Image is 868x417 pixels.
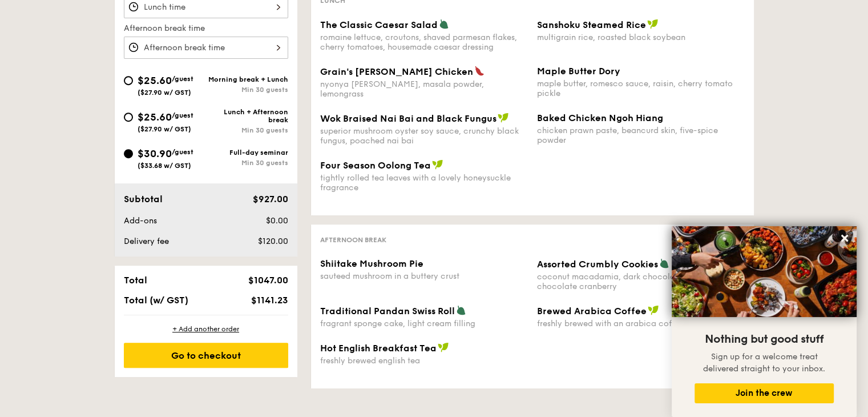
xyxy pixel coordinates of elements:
span: Shiitake Mushroom Pie [320,258,423,269]
span: ($27.90 w/ GST) [138,125,191,133]
div: superior mushroom oyster soy sauce, crunchy black fungus, poached nai bai [320,126,528,146]
span: /guest [172,111,193,119]
div: fragrant sponge cake, light cream filling [320,319,528,328]
span: Baked Chicken Ngoh Hiang [537,113,663,123]
span: Subtotal [124,194,163,205]
span: Maple Butter Dory [537,66,620,77]
span: Sign up for a welcome treat delivered straight to your inbox. [703,352,825,374]
span: $25.60 [138,111,172,123]
div: maple butter, romesco sauce, raisin, cherry tomato pickle [537,79,745,98]
span: $927.00 [252,194,288,205]
span: Traditional Pandan Swiss Roll [320,306,455,316]
div: Lunch + Afternoon break [206,108,288,124]
img: DSC07876-Edit02-Large.jpeg [672,226,857,317]
img: icon-vegan.f8ff3823.svg [438,342,449,352]
img: icon-vegan.f8ff3823.svg [647,19,659,29]
input: Afternoon break time [124,37,288,59]
div: tightly rolled tea leaves with a lovely honeysuckle fragrance [320,173,528,193]
img: icon-vegan.f8ff3823.svg [648,305,659,315]
div: nyonya [PERSON_NAME], masala powder, lemongrass [320,79,528,99]
span: Assorted Crumbly Cookies [537,259,658,270]
span: The Classic Caesar Salad [320,19,438,30]
span: $1047.00 [248,275,288,286]
span: Add-ons [124,216,157,226]
button: Join the crew [695,383,834,403]
div: romaine lettuce, croutons, shaved parmesan flakes, cherry tomatoes, housemade caesar dressing [320,33,528,52]
div: Min 30 guests [206,159,288,167]
span: /guest [172,148,193,156]
button: Close [835,229,854,247]
span: Nothing but good stuff [705,332,823,346]
img: icon-vegan.f8ff3823.svg [498,113,509,123]
span: $30.90 [138,147,172,160]
div: Full-day seminar [206,149,288,157]
img: icon-spicy.37a8142b.svg [474,66,485,76]
div: Min 30 guests [206,126,288,134]
div: chicken prawn paste, beancurd skin, five-spice powder [537,126,745,145]
div: sauteed mushroom in a buttery crust [320,271,528,281]
span: Afternoon break [320,236,386,244]
img: icon-vegetarian.fe4039eb.svg [456,305,466,315]
div: Morning break + Lunch [206,75,288,83]
div: freshly brewed english tea [320,356,528,366]
span: Brewed Arabica Coffee [537,306,647,316]
span: Delivery fee [124,236,169,246]
div: multigrain rice, roasted black soybean [537,33,745,42]
input: $30.90/guest($33.68 w/ GST)Full-day seminarMin 30 guests [124,149,133,158]
span: /guest [172,75,193,83]
span: Four Season Oolong Tea [320,160,431,171]
span: $25.60 [138,74,172,87]
input: $25.60/guest($27.90 w/ GST)Lunch + Afternoon breakMin 30 guests [124,113,133,122]
span: Hot English Breakfast Tea [320,343,437,354]
span: Wok Braised Nai Bai and Black Fungus [320,113,496,124]
img: icon-vegetarian.fe4039eb.svg [439,19,449,29]
span: Sanshoku Steamed Rice [537,19,646,30]
span: ($33.68 w/ GST) [138,162,191,170]
span: Total [124,275,147,286]
span: $1141.23 [251,295,288,306]
div: Go to checkout [124,343,288,368]
div: + Add another order [124,324,288,334]
div: freshly brewed with an arabica coffee blend [537,319,745,328]
div: Min 30 guests [206,86,288,94]
img: icon-vegetarian.fe4039eb.svg [659,258,669,268]
span: ($27.90 w/ GST) [138,89,191,97]
input: $25.60/guest($27.90 w/ GST)Morning break + LunchMin 30 guests [124,76,133,85]
img: icon-vegan.f8ff3823.svg [432,159,443,170]
span: Total (w/ GST) [124,295,188,306]
label: Afternoon break time [124,23,288,34]
span: $120.00 [257,236,288,246]
div: coconut macadamia, dark chocolate chip, white chocolate cranberry [537,272,745,291]
span: Grain's [PERSON_NAME] Chicken [320,66,473,77]
span: $0.00 [265,216,288,226]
